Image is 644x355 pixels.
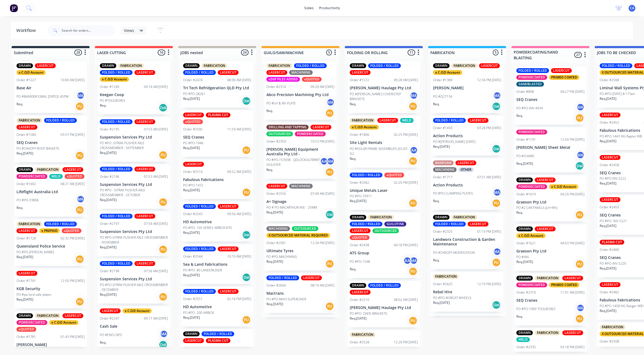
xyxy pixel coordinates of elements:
p: Lifeflight Australia Ltd [16,190,85,194]
div: FABRICATIONFOLDED / ROLLEDLASERCUTx PREPAIDxQUOTEDOrder #172802:32 PM [DATE]Queensland Police Ser... [14,219,87,266]
div: PRIMED COATED [549,75,579,80]
div: FOLDED / ROLLED [368,63,401,68]
p: Req. [DATE] [600,181,616,186]
div: PU [242,146,251,155]
div: DRILLING AND TAPPING [266,125,309,130]
p: Req. [350,156,356,161]
p: Unique Metals Laser [350,188,418,193]
p: Req. [16,205,23,210]
div: x PREPAID [39,228,60,233]
div: WELD [400,118,414,123]
div: LASERCUT [266,184,287,189]
div: LASERCUT [468,222,488,226]
div: Order #1806 [350,132,369,137]
div: FOLDED / ROLLED [183,70,216,75]
div: PU [575,211,584,219]
div: FABRICATIONFOLDED / ROLLEDLASERCUTOrder #158403:57 PM [DATE]SEQ CranesPO #CANOPY ROOF BASKETSReq.... [14,116,87,162]
div: PU [409,102,417,111]
div: PU [409,157,417,165]
div: Order #1584 [16,132,36,137]
div: PU [575,114,584,122]
div: 09:56 AM [DATE] [227,212,251,216]
div: Order #2197 [100,221,119,226]
div: 12:34 PM [DATE] [477,78,501,83]
div: FOLDED / ROLLEDxQUOTEDOrder #204202:20 PM [DATE]Unique Metals LaserPO #PO-33911Req.[DATE]PU [348,170,420,210]
p: PO #PO -SITRAK PUSHER AXLE CROSSMEMBER - SEPTEMBER [100,141,168,150]
p: PO # PO-MACARTHUR AVE - 25MM [266,205,317,210]
div: MA [576,103,584,111]
div: 11:59 AM [DATE] [227,127,251,132]
div: LASERCUTMACHININGOrder #255607:49 AM [DATE]A+ SignagePO # PO-MACARTHUR AVE - 25MMReq.[DATE]Del [264,182,337,221]
div: 04:20 PM [DATE] [560,192,584,197]
p: PO #PO-1443 NG Raptor WB [600,134,642,139]
div: Del [325,210,334,219]
p: Req. [100,103,106,108]
div: OUTSOURCED [292,226,318,231]
div: DRAWNFOLDED / ROLLEDLASERCUTOrder #157209:28 AM [DATE][PERSON_NAME] Haulage Pty LtdPO #[PERSON_NA... [348,61,420,113]
div: LASERCUT [183,162,204,167]
div: LASERCUT [455,160,476,165]
div: PU [159,198,167,206]
div: Del [492,102,501,111]
div: Order #1717 [433,175,453,180]
div: Del [159,103,167,112]
p: PO #BA9000R EMAIL [DATE]5.45PM [16,94,68,99]
div: x C.O.D Account [433,70,462,75]
div: DRAWNFABRICATIONFOLDED / ROLLEDGUILOTINELASERCUTOUTSOURCEDxQUOTEDOrder #243804:18 PM [DATE]ATS Gr... [348,213,420,278]
div: LASERCUT [183,113,204,117]
div: Order #2042 [350,180,369,185]
div: 12:50 PM [DATE] [560,137,584,142]
div: FABRICATION [266,63,292,68]
div: DRAWNLASERCUTx C.O.D AccountOrder #162104:03 PM [DATE]Graeson Pty LtdPO #IANReq.[DATE]PU [514,224,587,271]
div: DRAWN [516,177,533,182]
div: LASERCUT [218,204,239,209]
div: LASERCUT [218,70,239,75]
p: Req. [DATE] [350,199,366,203]
div: FOLDED / ROLLEDLASERCUTOrder #219507:53 AM [DATE]Suspension Services Pty LtdPO #PO -SITRAK PUSHER... [98,117,170,162]
div: LASERCUT [35,63,56,68]
div: xQUOTED [302,77,322,82]
div: Order #1227 [16,78,36,83]
div: LASERCUT [134,167,155,172]
p: Req. [516,210,523,215]
div: DRAWN [100,63,116,68]
div: Order #2195 [100,127,119,132]
span: CA [630,6,634,11]
div: LASERCUT [600,113,620,117]
input: Search for orders... [62,25,115,36]
div: FABRICATION [118,63,144,68]
p: Suspension Services Pty Ltd [100,135,168,140]
p: Tri Tech Refridgeration QLD Pty Ltd [183,86,251,90]
div: Order #898 [516,89,534,94]
p: SEQ Cranes [183,135,251,140]
p: Req. [DATE] [266,210,283,215]
div: Order #2505 [183,127,203,132]
div: FOLDED / ROLLEDLASERCUTOrder #219707:54 AM [DATE]Suspension Services Pty LtdPO #PO-SITRAK PUSHER ... [98,212,170,256]
div: FABRICATION [16,118,42,123]
div: FOLDED / ROLLEDLASERCUTOrder #219607:53 AM [DATE]Suspension Services Pty LtdPO #PO - SITRAK PUSHE... [98,165,170,209]
div: LASERCUT [479,63,500,68]
p: PO #PO-28261 [183,91,205,96]
div: 01:19 PM [DATE] [477,229,501,234]
div: 07:49 AM [DATE] [311,191,335,196]
p: Fabulous Fabrications [183,177,251,182]
div: FOLDED / ROLLED [350,173,382,177]
div: DRAWNFABRICATIONFOLDED / ROLLEDLASERCUTOrder #247408:00 AM [DATE]Tri Tech Refridgeration QLD Pty ... [181,61,253,108]
div: MACHINING [433,167,457,172]
div: 08:00 AM [DATE] [227,78,251,83]
div: PU [325,168,334,176]
div: x C.O.D Account [516,233,546,238]
div: DRAWNFABRICATIONLASERCUTPOWDERCOATEDWELDxQUOTEDOrder #160208:21 AM [DATE]Lifeflight Australia Ltd... [14,165,87,217]
div: x C.O.D Account [100,77,129,82]
div: LASERCUT [134,119,155,124]
p: PO #[PERSON_NAME] [DATE] [433,139,475,144]
div: Order #2556 [266,191,286,196]
div: LASERCUT [350,70,371,75]
div: FOLDED / ROLLED [433,222,466,226]
p: Req. [DATE] [183,230,200,235]
p: Req. [DATE] [516,161,533,166]
div: xQUOTED [65,174,84,179]
div: MA [326,157,335,165]
p: Req. [DATE] [100,198,117,202]
div: LASERCUT [600,197,620,202]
